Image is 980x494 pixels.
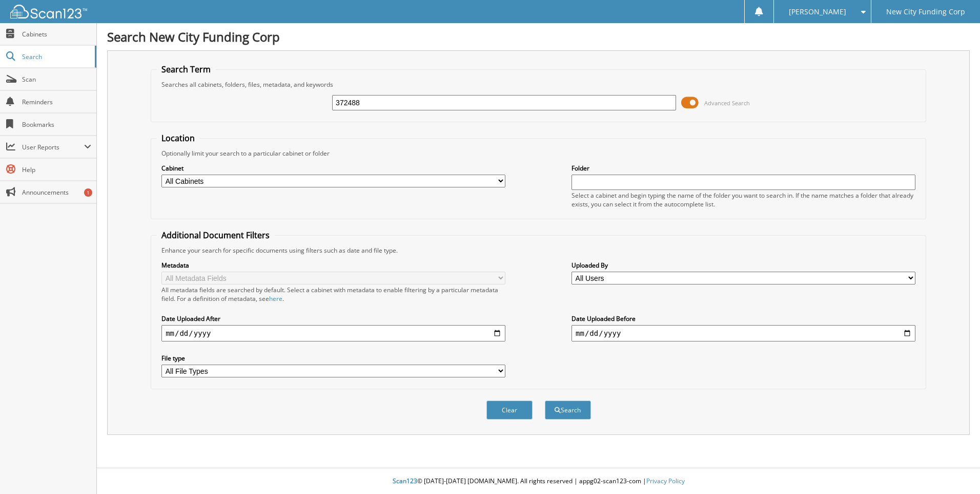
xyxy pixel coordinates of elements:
[107,28,970,45] h1: Search New City Funding Corp
[156,132,200,144] legend: Location
[269,294,282,303] a: here
[571,314,915,323] label: Date Uploaded Before
[571,261,915,270] label: Uploaded By
[929,445,980,494] iframe: Chat Widget
[97,469,980,494] div: © [DATE]-[DATE] [DOMAIN_NAME]. All rights reserved | appg02-scan123-com |
[886,9,965,15] span: New City Funding Corp
[22,188,91,197] span: Announcements
[22,75,91,84] span: Scan
[22,120,91,129] span: Bookmarks
[161,325,505,341] input: start
[156,246,921,255] div: Enhance your search for specific documents using filters such as date and file type.
[22,30,91,39] span: Cabinets
[571,325,915,341] input: end
[393,477,417,485] span: Scan123
[161,261,505,270] label: Metadata
[646,477,685,485] a: Privacy Policy
[704,99,750,107] span: Advanced Search
[161,286,505,303] div: All metadata fields are searched by default. Select a cabinet with metadata to enable filtering b...
[84,188,92,197] div: 1
[571,191,915,208] div: Select a cabinet and begin typing the name of the folder you want to search in. If the name match...
[789,9,846,15] span: [PERSON_NAME]
[545,401,591,420] button: Search
[571,164,915,173] label: Folder
[161,354,505,363] label: File type
[156,80,921,89] div: Searches all cabinets, folders, files, metadata, and keywords
[156,230,275,241] legend: Additional Document Filters
[161,164,505,173] label: Cabinet
[156,149,921,158] div: Optionally limit your search to a particular cabinet or folder
[22,52,90,61] span: Search
[22,165,91,174] span: Help
[161,314,505,323] label: Date Uploaded After
[486,401,533,420] button: Clear
[10,5,87,18] img: scan123-logo-white.svg
[156,64,216,75] legend: Search Term
[22,98,91,106] span: Reminders
[22,143,84,151] span: User Reports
